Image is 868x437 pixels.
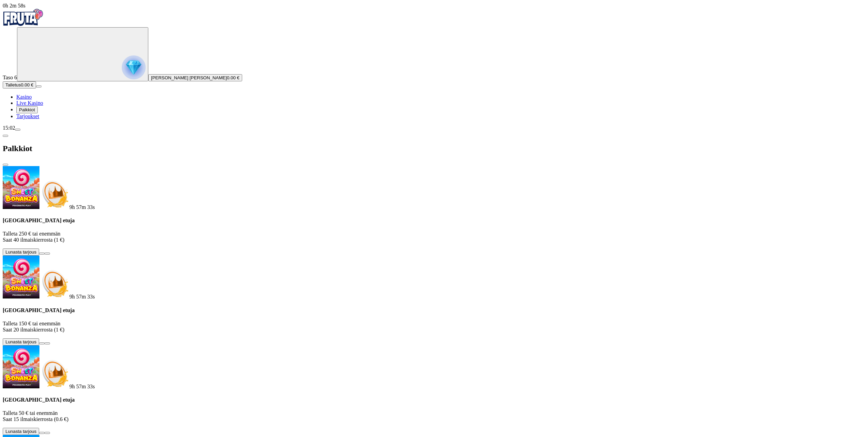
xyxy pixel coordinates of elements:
[3,94,865,119] nav: Main menu
[3,217,865,224] h4: [GEOGRAPHIC_DATA] etuja
[3,256,39,298] img: Sweet Bonanza
[3,75,17,80] span: Taso 6
[3,338,39,345] button: Lunasta tarjous
[21,82,33,87] span: 0.00 €
[69,294,95,300] span: countdown
[3,410,865,422] p: Talleta 50 € tai enemmän Saat 15 ilmaiskierrosta (0.6 €)
[39,179,69,209] img: Deposit bonus icon
[3,21,44,27] a: Fruta
[39,358,69,388] img: Deposit bonus icon
[5,82,21,87] span: Talletus
[16,100,43,106] a: Live Kasino
[45,253,50,255] button: info
[3,81,36,88] button: Talletusplus icon0.00 €
[151,75,227,80] span: [PERSON_NAME] [PERSON_NAME]
[39,269,69,298] img: Deposit bonus icon
[45,342,50,344] button: info
[5,429,36,434] span: Lunasta tarjous
[3,166,39,209] img: Sweet Bonanza
[3,321,865,333] p: Talleta 150 € tai enemmän Saat 20 ilmaiskierrosta (1 €)
[148,74,242,81] button: [PERSON_NAME] [PERSON_NAME]0.00 €
[45,432,50,434] button: info
[69,384,95,389] span: countdown
[3,248,39,256] button: Lunasta tarjous
[3,9,865,119] nav: Primary
[19,107,35,112] span: Palkkiot
[227,75,239,80] span: 0.00 €
[16,113,39,119] a: Tarjoukset
[16,106,38,113] button: Palkkiot
[5,249,36,255] span: Lunasta tarjous
[5,339,36,344] span: Lunasta tarjous
[3,125,15,131] span: 15:02
[3,144,865,153] h2: Palkkiot
[3,307,865,313] h4: [GEOGRAPHIC_DATA] etuja
[16,94,32,100] a: Kasino
[3,428,39,435] button: Lunasta tarjous
[122,55,146,79] img: reward progress
[3,3,26,9] span: user session time
[69,204,95,210] span: countdown
[15,129,20,131] button: menu
[3,231,865,243] p: Talleta 250 € tai enemmän Saat 40 ilmaiskierrosta (1 €)
[3,345,39,388] img: Sweet Bonanza
[3,9,44,26] img: Fruta
[3,397,865,403] h4: [GEOGRAPHIC_DATA] etuja
[36,85,41,87] button: menu
[3,164,8,166] button: close
[3,135,8,137] button: chevron-left icon
[17,27,148,81] button: reward progress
